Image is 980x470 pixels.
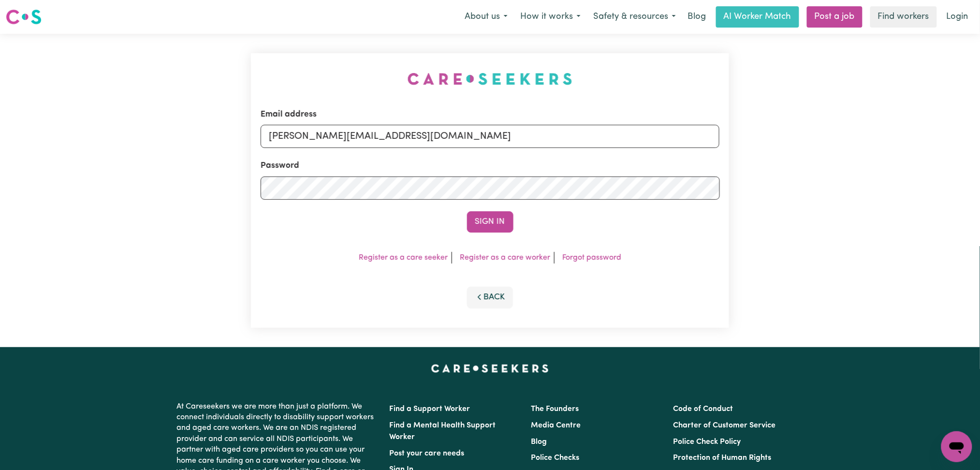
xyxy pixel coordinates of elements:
[941,6,974,28] a: Login
[359,254,448,262] a: Register as a care seeker
[390,422,496,441] a: Find a Mental Health Support Worker
[261,108,317,121] label: Email address
[716,6,799,28] a: AI Worker Match
[531,405,579,413] a: The Founders
[682,6,712,28] a: Blog
[6,6,42,28] a: Careseekers logo
[460,254,550,262] a: Register as a care worker
[261,160,299,172] label: Password
[673,438,741,446] a: Police Check Policy
[531,422,581,429] a: Media Centre
[562,254,621,262] a: Forgot password
[458,7,514,27] button: About us
[261,125,720,148] input: Email address
[514,7,587,27] button: How it works
[941,431,972,462] iframe: Button to launch messaging window
[467,287,513,308] button: Back
[673,454,771,462] a: Protection of Human Rights
[807,6,863,28] a: Post a job
[673,422,775,429] a: Charter of Customer Service
[673,405,733,413] a: Code of Conduct
[6,8,42,26] img: Careseekers logo
[870,6,937,28] a: Find workers
[431,365,549,372] a: Careseekers home page
[390,450,465,457] a: Post your care needs
[587,7,682,27] button: Safety & resources
[467,211,513,233] button: Sign In
[390,405,470,413] a: Find a Support Worker
[531,438,547,446] a: Blog
[531,454,580,462] a: Police Checks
